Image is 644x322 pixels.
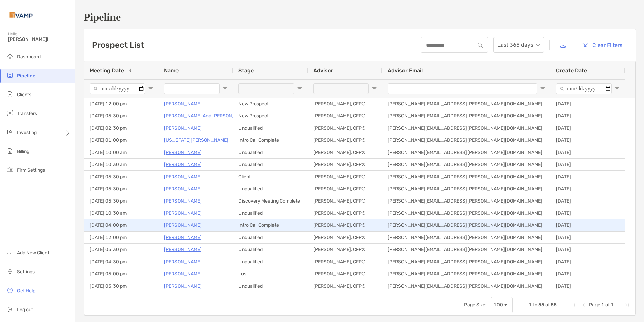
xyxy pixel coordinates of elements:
p: [PERSON_NAME] [164,185,202,193]
div: [DATE] 05:30 pm [84,183,159,195]
div: [DATE] 02:30 pm [84,122,159,134]
div: [DATE] 10:00 am [84,146,159,158]
div: [DATE] [551,122,625,134]
div: [PERSON_NAME][EMAIL_ADDRESS][PERSON_NAME][DOMAIN_NAME] [382,122,551,134]
div: Client [233,171,308,183]
span: Get Help [17,288,35,294]
img: settings icon [6,267,14,275]
div: [PERSON_NAME][EMAIL_ADDRESS][PERSON_NAME][DOMAIN_NAME] [382,256,551,268]
div: [PERSON_NAME][EMAIL_ADDRESS][PERSON_NAME][DOMAIN_NAME] [382,268,551,280]
img: get-help icon [6,286,14,294]
span: Meeting Date [90,67,124,74]
div: [DATE] [551,232,625,243]
div: [PERSON_NAME][EMAIL_ADDRESS][PERSON_NAME][DOMAIN_NAME] [382,171,551,183]
span: 1 [529,302,532,308]
div: [DATE] 01:00 pm [84,134,159,146]
button: Clear Filters [576,37,627,52]
div: [DATE] [551,292,625,304]
span: 55 [538,302,544,308]
div: New Prospect [233,110,308,122]
a: [PERSON_NAME] [164,270,202,278]
div: Unqualified [233,146,308,158]
div: [DATE] 05:00 pm [84,268,159,280]
div: Lost [233,268,308,280]
div: [PERSON_NAME][EMAIL_ADDRESS][PERSON_NAME][DOMAIN_NAME] [382,280,551,292]
span: Last 365 days [497,37,540,52]
div: [DATE] 05:30 pm [84,244,159,256]
a: [PERSON_NAME] [164,172,202,181]
span: of [545,302,550,308]
div: [PERSON_NAME], CFP® [308,134,382,146]
div: [DATE] [551,207,625,219]
div: [PERSON_NAME], CFP® [308,98,382,110]
div: [PERSON_NAME][EMAIL_ADDRESS][PERSON_NAME][DOMAIN_NAME] [382,219,551,231]
a: [PERSON_NAME] And [PERSON_NAME] [164,112,250,120]
div: Unqualified [233,122,308,134]
span: Log out [17,307,33,313]
span: Settings [17,269,35,275]
div: Page Size [491,297,513,313]
span: Investing [17,130,37,135]
p: [PERSON_NAME] [164,100,202,108]
div: [DATE] 04:00 pm [84,219,159,231]
div: [DATE] 02:30 pm [84,292,159,304]
div: [DATE] [551,195,625,207]
span: Name [164,67,179,74]
div: Page Size: [464,302,487,308]
div: [DATE] 10:30 am [84,159,159,170]
a: [PERSON_NAME] [164,148,202,157]
div: Previous Page [581,302,586,308]
div: [DATE] [551,268,625,280]
a: [PERSON_NAME] [164,258,202,266]
button: Open Filter Menu [614,86,620,91]
div: Unqualified [233,256,308,268]
div: [PERSON_NAME], CFP® [308,207,382,219]
div: [DATE] [551,171,625,183]
div: [PERSON_NAME][EMAIL_ADDRESS][PERSON_NAME][DOMAIN_NAME] [382,195,551,207]
a: [PERSON_NAME] [164,124,202,132]
div: [PERSON_NAME], CFP® [308,292,382,304]
img: pipeline icon [6,71,14,79]
div: [PERSON_NAME], CFP® [308,146,382,158]
p: [PERSON_NAME] [164,294,202,302]
span: Billing [17,149,29,154]
span: Page [589,302,600,308]
div: [PERSON_NAME][EMAIL_ADDRESS][PERSON_NAME][DOMAIN_NAME] [382,183,551,195]
div: [DATE] [551,244,625,256]
div: [PERSON_NAME][EMAIL_ADDRESS][PERSON_NAME][DOMAIN_NAME] [382,232,551,243]
div: First Page [573,302,578,308]
a: [PERSON_NAME] [164,282,202,290]
p: [US_STATE][PERSON_NAME] [164,136,228,144]
input: Create Date Filter Input [556,83,612,94]
div: [PERSON_NAME][EMAIL_ADDRESS][PERSON_NAME][DOMAIN_NAME] [382,207,551,219]
div: [DATE] 12:00 pm [84,232,159,243]
img: add_new_client icon [6,248,14,257]
div: Intro Call Complete [233,134,308,146]
div: [PERSON_NAME], CFP® [308,195,382,207]
div: Unqualified [233,207,308,219]
button: Open Filter Menu [148,86,153,91]
span: of [605,302,610,308]
div: [PERSON_NAME][EMAIL_ADDRESS][PERSON_NAME][DOMAIN_NAME] [382,98,551,110]
div: [DATE] 05:30 pm [84,280,159,292]
img: dashboard icon [6,52,14,60]
img: transfers icon [6,109,14,117]
img: Zoe Logo [8,3,34,27]
button: Open Filter Menu [297,86,302,91]
a: [PERSON_NAME] [164,233,202,242]
div: [DATE] 05:30 pm [84,171,159,183]
span: Advisor Email [388,67,423,74]
span: 1 [611,302,614,308]
p: [PERSON_NAME] [164,209,202,217]
div: [DATE] [551,256,625,268]
img: clients icon [6,90,14,98]
div: [PERSON_NAME], CFP® [308,268,382,280]
div: [DATE] [551,146,625,158]
h1: Pipeline [84,11,636,23]
a: [PERSON_NAME] [164,160,202,169]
